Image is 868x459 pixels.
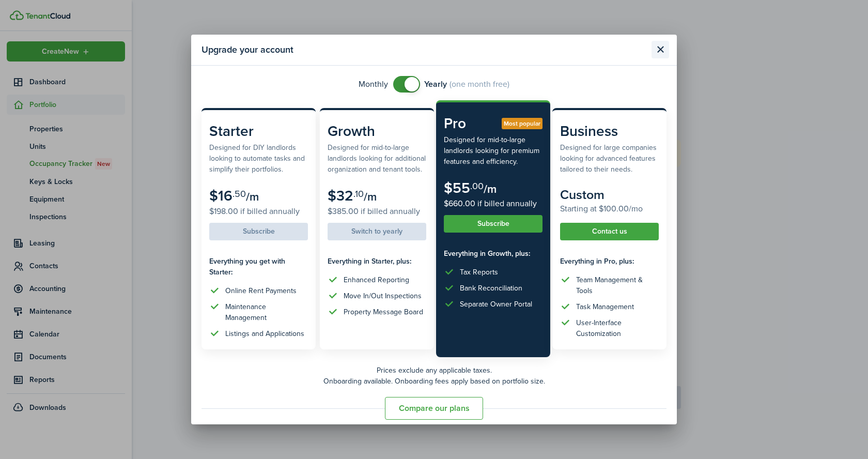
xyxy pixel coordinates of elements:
span: Monthly [359,78,388,90]
div: Bank Reconciliation [460,283,522,294]
p: Prices exclude any applicable taxes. Onboarding available. Onboarding fees apply based on portfol... [202,365,667,387]
subscription-pricing-card-description: Designed for large companies looking for advanced features tailored to their needs. [560,142,659,175]
div: Team Management & Tools [576,274,659,296]
subscription-pricing-card-description: Designed for mid-to-large landlords looking for additional organization and tenant tools. [328,142,426,175]
subscription-pricing-card-price-cents: .00 [470,179,484,193]
subscription-pricing-card-price-amount: $55 [444,177,470,198]
subscription-pricing-card-price-period: /m [364,188,377,205]
div: Enhanced Reporting [344,274,409,285]
subscription-pricing-card-features-title: Everything in Pro, plus: [560,256,659,267]
div: Maintenance Management [225,301,308,323]
div: Move In/Out Inspections [344,290,422,301]
subscription-pricing-card-price-period: /m [246,188,259,205]
subscription-pricing-card-price-annual: $198.00 if billed annually [209,205,308,218]
subscription-pricing-card-price-annual: $660.00 if billed annually [444,197,542,210]
span: Most popular [504,119,540,128]
subscription-pricing-card-features-title: Everything in Starter, plus: [328,256,426,267]
subscription-pricing-card-price-annual: Starting at $100.00/mo [560,203,659,215]
button: Close modal [652,41,669,58]
subscription-pricing-card-title: Starter [209,120,308,142]
subscription-pricing-card-title: Pro [444,113,542,134]
subscription-pricing-card-features-title: Everything in Growth, plus: [444,248,542,259]
subscription-pricing-card-price-cents: .10 [353,187,364,201]
subscription-pricing-card-price-annual: $385.00 if billed annually [328,205,426,218]
subscription-pricing-card-price-amount: $32 [328,185,353,206]
subscription-pricing-card-description: Designed for DIY landlords looking to automate tasks and simplify their portfolios. [209,142,308,175]
div: Property Message Board [344,307,423,317]
div: User-Interface Customization [576,317,659,339]
div: Listings and Applications [225,328,304,339]
button: Contact us [560,223,659,240]
button: Subscribe [444,215,542,233]
modal-title: Upgrade your account [202,40,649,60]
subscription-pricing-card-features-title: Everything you get with Starter: [209,256,308,278]
subscription-pricing-card-description: Designed for mid-to-large landlords looking for premium features and efficiency. [444,134,542,167]
div: Task Management [576,301,634,312]
div: Separate Owner Portal [460,299,532,310]
div: Tax Reports [460,267,498,278]
button: Compare our plans [385,397,483,420]
subscription-pricing-card-price-cents: .50 [233,187,246,201]
subscription-pricing-card-title: Business [560,120,659,142]
subscription-pricing-card-title: Growth [328,120,426,142]
subscription-pricing-card-price-period: /m [484,180,497,197]
div: Online Rent Payments [225,285,297,296]
subscription-pricing-card-price-amount: $16 [209,185,233,206]
subscription-pricing-card-price-amount: Custom [560,185,605,204]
